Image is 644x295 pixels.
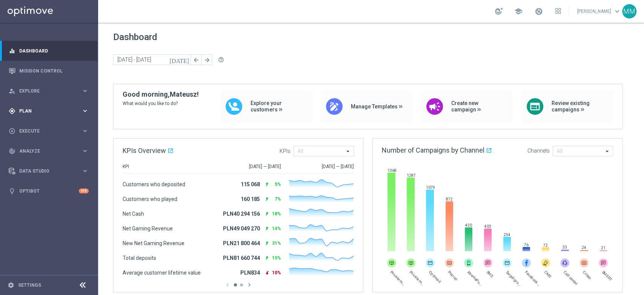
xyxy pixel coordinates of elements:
div: Dashboard [9,41,89,61]
a: Mission Control [19,61,89,81]
i: track_changes [9,148,15,154]
i: play_circle_outline [9,128,15,134]
span: Explore [19,89,81,93]
button: play_circle_outline Execute keyboard_arrow_right [8,128,89,134]
div: Analyze [9,148,81,154]
button: lightbulb Optibot +10 [8,188,89,194]
i: keyboard_arrow_right [81,147,89,154]
a: Settings [18,283,41,287]
i: keyboard_arrow_right [81,107,89,114]
div: Plan [9,108,81,114]
span: Plan [19,109,81,113]
button: equalizer Dashboard [8,48,89,54]
button: person_search Explore keyboard_arrow_right [8,88,89,94]
div: Data Studio [9,168,81,175]
span: keyboard_arrow_down [613,7,621,15]
i: keyboard_arrow_right [81,127,89,134]
i: settings [8,282,14,289]
i: gps_fixed [9,108,15,114]
div: Explore [9,88,81,94]
button: Data Studio keyboard_arrow_right [8,168,89,174]
button: gps_fixed Plan keyboard_arrow_right [8,108,89,114]
i: keyboard_arrow_right [81,87,89,94]
i: person_search [9,88,15,94]
span: Data Studio [19,169,81,173]
a: Dashboard [19,41,89,61]
i: lightbulb [9,188,15,195]
span: school [514,7,523,15]
a: Optibot [19,181,79,201]
button: Mission Control [8,68,89,74]
i: keyboard_arrow_right [81,167,89,175]
a: [PERSON_NAME]keyboard_arrow_down [576,6,622,17]
button: track_changes Analyze keyboard_arrow_right [8,148,89,154]
span: Analyze [19,149,81,153]
div: MM [622,4,636,19]
div: Optibot [9,181,89,201]
div: Mission Control [9,61,89,81]
span: Execute [19,129,81,133]
div: +10 [79,188,89,193]
div: Execute [9,128,81,134]
i: equalizer [9,48,15,54]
